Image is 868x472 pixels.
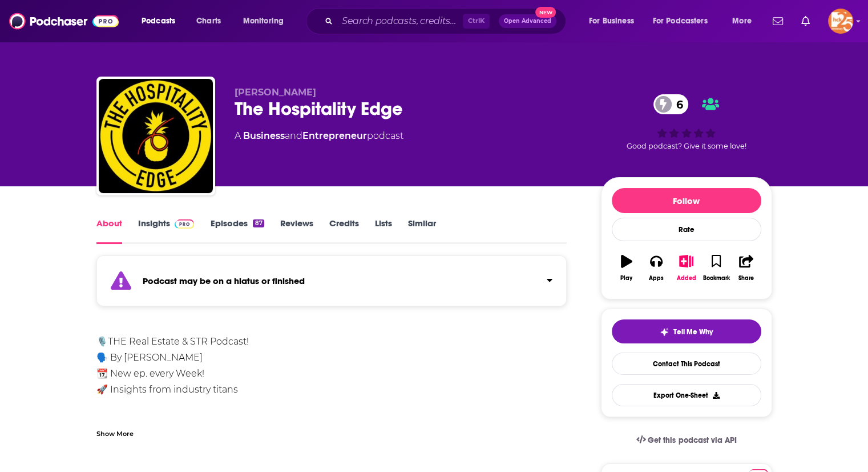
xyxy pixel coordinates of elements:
[768,11,788,31] a: Show notifications dropdown
[612,319,761,343] button: tell me why sparkleTell Me Why
[673,327,713,337] span: Tell Me Why
[649,275,664,282] div: Apps
[601,87,772,158] div: 6Good podcast? Give it some love!
[671,247,701,289] button: Added
[732,13,752,29] span: More
[828,9,853,34] span: Logged in as kerrifulks
[134,12,190,30] button: open menu
[243,13,284,29] span: Monitoring
[648,435,736,445] span: Get this podcast via API
[589,13,634,29] span: For Business
[243,130,285,141] a: Business
[96,262,567,306] section: Click to expand status details
[463,14,490,29] span: Ctrl K
[581,12,648,30] button: open menu
[797,11,814,31] a: Show notifications dropdown
[285,130,302,141] span: and
[612,188,761,213] button: Follow
[138,218,195,244] a: InsightsPodchaser Pro
[677,275,696,282] div: Added
[235,12,298,30] button: open menu
[724,12,766,30] button: open menu
[612,384,761,406] button: Export One-Sheet
[408,218,436,244] a: Similar
[660,327,669,337] img: tell me why sparkle
[235,87,316,98] span: [PERSON_NAME]
[612,218,761,241] div: Rate
[142,13,175,29] span: Podcasts
[627,142,746,150] span: Good podcast? Give it some love!
[653,13,708,29] span: For Podcasters
[99,79,213,193] img: The Hospitality Edge
[701,247,731,289] button: Bookmark
[828,9,853,34] button: Show profile menu
[143,275,305,286] strong: Podcast may be on a hiatus or finished
[612,247,641,289] button: Play
[731,247,761,289] button: Share
[535,7,556,18] span: New
[612,353,761,375] a: Contact This Podcast
[210,218,264,244] a: Episodes87
[337,12,463,30] input: Search podcasts, credits, & more...
[504,18,551,24] span: Open Advanced
[280,218,313,244] a: Reviews
[665,94,689,114] span: 6
[499,14,556,28] button: Open AdvancedNew
[627,426,746,454] a: Get this podcast via API
[189,12,228,30] a: Charts
[645,12,724,30] button: open menu
[196,13,221,29] span: Charts
[253,219,264,227] div: 87
[9,10,119,32] img: Podchaser - Follow, Share and Rate Podcasts
[738,275,754,282] div: Share
[653,94,689,114] a: 6
[302,130,367,141] a: Entrepreneur
[375,218,392,244] a: Lists
[703,275,729,282] div: Bookmark
[96,218,122,244] a: About
[235,129,403,143] div: A podcast
[329,218,359,244] a: Credits
[828,9,853,34] img: User Profile
[175,219,195,229] img: Podchaser Pro
[641,247,671,289] button: Apps
[317,8,577,34] div: Search podcasts, credits, & more...
[620,275,632,282] div: Play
